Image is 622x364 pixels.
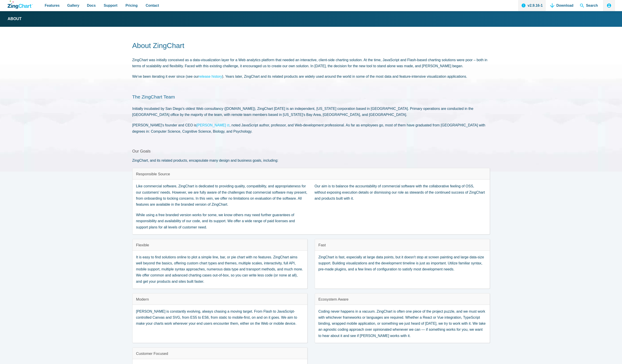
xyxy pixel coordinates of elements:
h4: Customer Focused [136,351,304,356]
h4: Ecosystem Aware [318,297,486,302]
a: ZingChart Logo. Click to return to the homepage [8,0,33,9]
p: Like commercial software, ZingChart is dedicated to providing quality, compatibility, and appropr... [136,183,308,207]
p: It is easy to find solutions online to plot a simple line, bar, or pie chart with no features. Zi... [136,254,304,285]
span: Pricing [125,2,137,8]
h4: Modern [136,297,304,302]
h4: Responsible Source [136,172,486,177]
strong: About [8,17,22,21]
p: [PERSON_NAME] is constantly evolving, always chasing a moving target. From Flash to JavaScript-co... [136,308,304,327]
p: Coding never happens in a vacuum. ZingChart is often one piece of the project puzzle, and we must... [318,308,486,339]
span: Features [45,2,60,8]
h3: Our Goals [132,149,490,154]
p: [PERSON_NAME]'s founder and CEO is , noted JavaScript author, professor, and Web-development prof... [132,122,490,134]
a: [PERSON_NAME] [196,122,230,128]
h4: Fast [318,243,486,248]
p: Our aim is to balance the accountability of commercial software with the collaborative feeling of... [314,183,486,201]
p: ZingChart is fast, especially at large data points, but it doesn't stop at screen painting and la... [318,254,486,272]
p: We've been iterating it ever since (see our ). Years later, ZingChart and its related products ar... [132,73,490,79]
span: Support [104,2,117,8]
p: Initially incubated by San Diego's oldest Web consultancy ([DOMAIN_NAME]), ZingChart [DATE] is an... [132,106,490,118]
span: Gallery [67,2,79,8]
h1: About ZingChart [132,41,490,51]
p: ZingChart, and its related products, encapsulate many design and business goals, including: [132,157,490,163]
h4: Flexible [136,243,304,248]
h2: The ZingChart Team [132,94,490,100]
span: Docs [87,2,96,8]
span: Contact [146,2,159,8]
p: ZingChart was initially conceived as a data-visualization layer for a Web analytics platform that... [132,57,490,69]
p: While using a free branded version works for some, we know others may need further guarantees of ... [136,212,308,230]
a: release history [199,75,222,78]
